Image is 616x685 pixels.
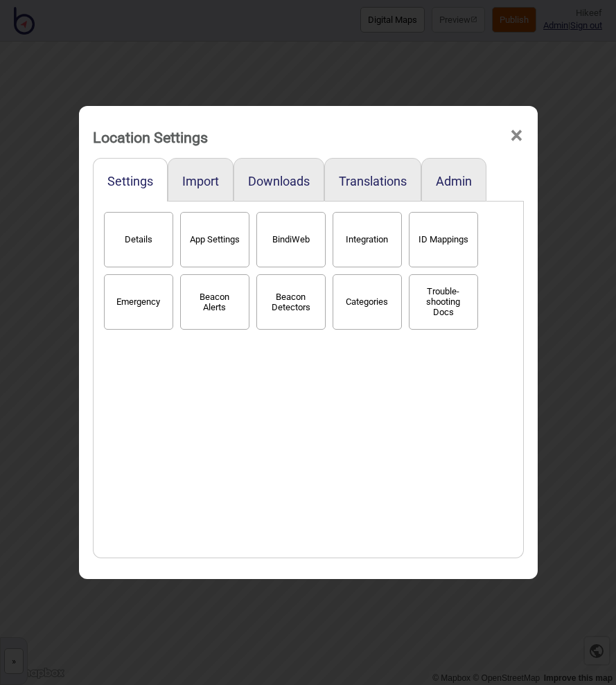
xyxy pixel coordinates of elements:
button: Details [104,212,173,267]
button: Emergency [104,274,173,330]
button: Trouble-shooting Docs [409,274,478,330]
button: Downloads [248,174,310,188]
button: Settings [107,174,153,188]
button: App Settings [180,212,249,267]
button: Beacon Detectors [256,274,326,330]
button: Import [182,174,219,188]
a: Trouble-shooting Docs [405,294,482,308]
button: Translations [339,174,407,188]
button: BindiWeb [256,212,326,267]
span: × [509,113,524,159]
button: ID Mappings [409,212,478,267]
button: Integration [333,212,402,267]
button: Admin [436,174,472,188]
button: Beacon Alerts [180,274,249,330]
a: Categories [329,294,405,308]
div: Location Settings [93,123,208,152]
button: Categories [333,274,402,330]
